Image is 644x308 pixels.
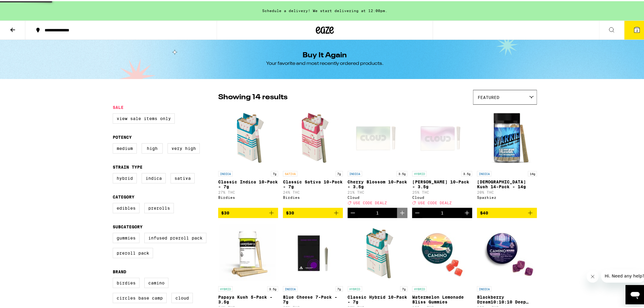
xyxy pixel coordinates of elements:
[412,170,427,175] p: HYBRID
[271,170,278,175] p: 7g
[218,178,278,188] p: Classic Indica 10-Pack - 7g
[113,202,140,212] label: Edibles
[171,292,193,302] label: Cloud
[218,207,278,217] button: Add to bag
[461,170,472,175] p: 3.5g
[218,285,233,291] p: HYBRID
[412,222,472,282] img: Camino - Watermelon Lemonade Bliss Gummies
[397,207,407,217] button: Increment
[283,106,343,207] a: Open page for Classic Sativa 10-Pack - 7g from Birdies
[218,222,278,282] img: Everyday - Papaya Kush 5-Pack - 3.5g
[218,194,278,198] div: Birdies
[376,209,379,214] div: 1
[283,170,297,175] p: SATIVA
[477,106,537,207] a: Open page for Hindu Kush 14-Pack - 14g from Sparkiez
[218,106,278,207] a: Open page for Classic Indica 10-Pack - 7g from Birdies
[113,104,124,109] legend: Sale
[113,277,140,287] label: Birdies
[144,202,174,212] label: Prerolls
[221,209,229,214] span: $30
[168,142,200,152] label: Very High
[477,294,537,303] p: Blackberry Dream10:10:10 Deep Sleep Gummies
[113,292,167,302] label: Circles Base Camp
[400,285,407,291] p: 7g
[283,285,297,291] p: INDICA
[218,294,278,303] p: Papaya Kush 5-Pack - 3.5g
[348,189,408,193] p: 21% THC
[283,222,343,282] img: Circles Base Camp - Blue Cheese 7-Pack - 7g
[348,222,408,282] img: Birdies - Classic Hybrid 10-Pack - 7g
[477,170,492,175] p: INDICA
[266,59,384,66] div: Your favorite and most recently ordered products.
[113,223,143,228] legend: Subcategory
[348,207,358,217] button: Decrement
[142,172,166,182] label: Indica
[283,178,343,188] p: Classic Sativa 10-Pack - 7g
[144,277,168,287] label: Camino
[412,207,423,217] button: Decrement
[412,294,472,303] p: Watermelon Lemonade Bliss Gummies
[477,222,537,282] img: Camino - Blackberry Dream10:10:10 Deep Sleep Gummies
[480,209,488,214] span: $40
[412,106,472,207] a: Open page for Runtz 10-Pack - 3.5g from Cloud
[286,209,294,214] span: $30
[171,172,195,182] label: Sativa
[477,178,537,188] p: [DEMOGRAPHIC_DATA] Kush 14-Pack - 14g
[113,112,175,122] label: View Sale Items Only
[353,200,387,204] span: USE CODE DEALZ
[587,269,599,281] iframe: Close message
[348,194,408,198] div: Cloud
[283,106,343,167] img: Birdies - Classic Sativa 10-Pack - 7g
[218,189,278,193] p: 27% THC
[144,232,206,242] label: Infused Preroll Pack
[412,285,427,291] p: HYBRID
[397,170,407,175] p: 3.5g
[303,51,347,58] h1: Buy It Again
[113,164,143,168] legend: Strain Type
[348,106,408,207] a: Open page for Cherry Blossom 10-Pack - 3.5g from Cloud
[267,285,278,291] p: 3.5g
[113,172,137,182] label: Hybrid
[441,209,444,214] div: 1
[336,170,343,175] p: 7g
[528,170,537,175] p: 14g
[477,285,492,291] p: INDICA
[412,189,472,193] p: 25% THC
[113,268,126,273] legend: Brand
[478,94,499,99] span: Featured
[418,200,452,204] span: USE CODE DEALZ
[477,194,537,198] div: Sparkiez
[283,207,343,217] button: Add to bag
[113,247,153,257] label: Preroll Pack
[636,27,638,31] span: 2
[477,106,537,167] img: Sparkiez - Hindu Kush 14-Pack - 14g
[113,193,134,198] legend: Category
[113,134,132,138] legend: Potency
[218,91,287,101] p: Showing 14 results
[348,294,408,303] p: Classic Hybrid 10-Pack - 7g
[412,194,472,198] div: Cloud
[348,285,362,291] p: HYBRID
[462,207,472,217] button: Increment
[336,285,343,291] p: 7g
[113,232,140,242] label: Gummies
[142,142,163,152] label: High
[218,170,233,175] p: INDICA
[283,194,343,198] div: Birdies
[348,170,362,175] p: INDICA
[283,294,343,303] p: Blue Cheese 7-Pack - 7g
[412,178,472,188] p: [PERSON_NAME] 10-Pack - 3.5g
[218,106,278,167] img: Birdies - Classic Indica 10-Pack - 7g
[477,189,537,193] p: 20% THC
[283,189,343,193] p: 24% THC
[113,142,137,152] label: Medium
[477,207,537,217] button: Add to bag
[348,178,408,188] p: Cherry Blossom 10-Pack - 3.5g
